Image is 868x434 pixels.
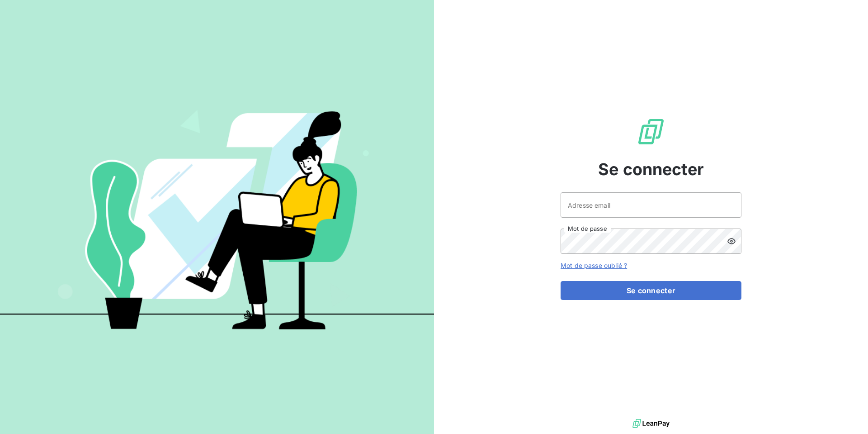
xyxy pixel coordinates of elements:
[632,417,670,430] img: logo
[561,262,627,269] a: Mot de passe oublié ?
[637,117,665,146] img: Logo LeanPay
[561,281,741,300] button: Se connecter
[598,157,704,181] span: Se connecter
[561,192,741,218] input: placeholder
